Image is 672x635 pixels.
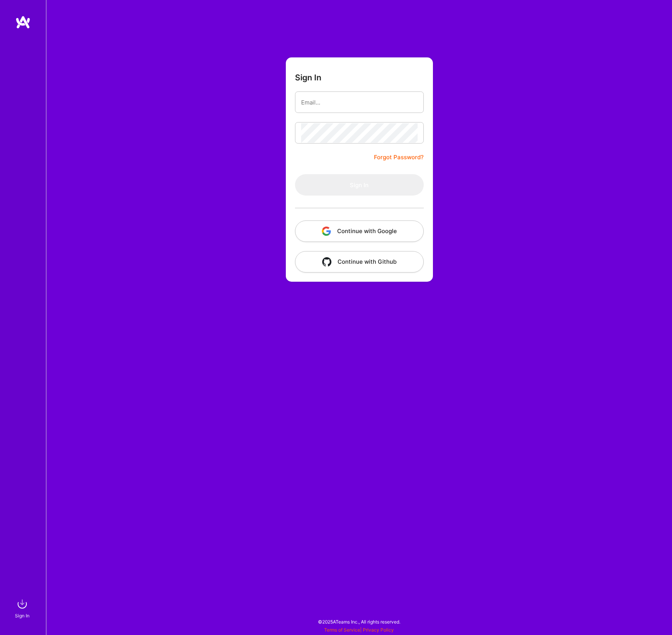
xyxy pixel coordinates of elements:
[324,627,394,633] span: |
[301,93,418,112] input: Email...
[295,174,424,196] button: Sign In
[374,153,424,162] a: Forgot Password?
[15,15,31,29] img: logo
[295,251,424,273] button: Continue with Github
[15,596,30,612] img: sign in
[322,257,331,266] img: icon
[322,227,331,236] img: icon
[295,220,424,242] button: Continue with Google
[324,627,360,633] a: Terms of Service
[295,73,321,82] h3: Sign In
[15,612,30,620] div: Sign In
[46,612,672,631] div: © 2025 ATeams Inc., All rights reserved.
[363,627,394,633] a: Privacy Policy
[16,596,30,620] a: sign inSign In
